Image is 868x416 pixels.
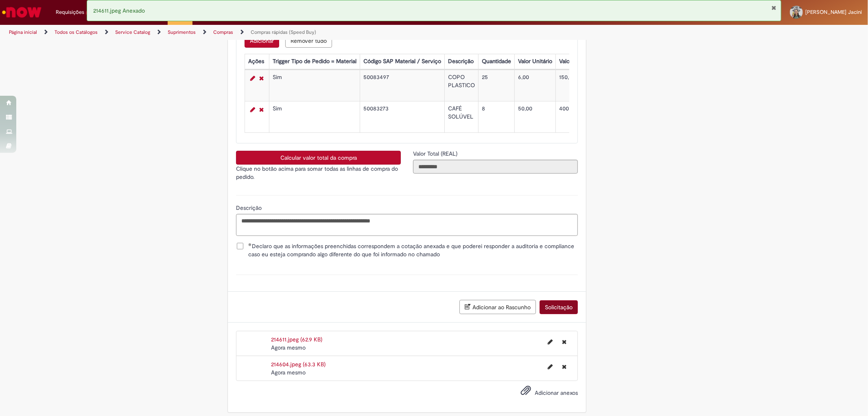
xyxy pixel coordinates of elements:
[518,383,533,402] button: Adicionar anexos
[236,204,263,211] span: Descrição
[445,54,479,69] th: Descrição
[93,7,145,14] span: 214611.jpeg Anexado
[1,4,43,20] img: ServiceNow
[213,29,233,35] a: Compras
[245,54,269,69] th: Ações
[557,360,571,373] button: Excluir 214604.jpeg
[413,150,459,157] span: Somente leitura - Valor Total (REAL)
[360,101,445,133] td: 50083273
[479,101,515,133] td: 8
[285,34,332,48] button: Remove all rows for Lista de Itens
[248,105,257,114] a: Editar Linha 2
[556,101,608,133] td: 400,00
[271,369,306,376] time: 29/09/2025 10:47:58
[556,70,608,101] td: 150,00
[9,29,37,35] a: Página inicial
[535,390,578,397] span: Adicionar anexos
[413,160,578,174] input: Valor Total (REAL)
[236,151,401,165] button: Calcular valor total da compra
[540,300,578,314] button: Solicitação
[271,361,326,368] a: 214604.jpeg (63.3 KB)
[445,70,479,101] td: COPO PLASTICO
[245,34,279,48] button: Add a row for Lista de Itens
[360,54,445,69] th: Código SAP Material / Serviço
[269,101,360,133] td: Sim
[6,25,573,40] ul: Trilhas de página
[515,54,556,69] th: Valor Unitário
[271,336,322,343] a: 214611.jpeg (62.9 KB)
[248,243,252,246] span: Obrigatório Preenchido
[168,29,196,35] a: Suprimentos
[251,29,316,35] a: Compras rápidas (Speed Buy)
[248,242,578,258] span: Declaro que as informações preenchidas correspondem a cotação anexada e que poderei responder a a...
[556,54,608,69] th: Valor Total Moeda
[772,4,777,11] button: Fechar Notificação
[557,335,571,348] button: Excluir 214611.jpeg
[515,70,556,101] td: 6,00
[413,150,459,158] label: Somente leitura - Valor Total (REAL)
[236,165,401,181] p: Clique no botão acima para somar todas as linhas de compra do pedido.
[271,369,306,376] span: Agora mesmo
[248,73,257,83] a: Editar Linha 1
[515,101,556,133] td: 50,00
[805,9,862,15] span: [PERSON_NAME] Jacini
[56,8,84,16] span: Requisições
[269,54,360,69] th: Trigger Tipo de Pedido = Material
[459,300,536,314] button: Adicionar ao Rascunho
[236,214,578,236] textarea: Descrição
[115,29,150,35] a: Service Catalog
[257,105,266,114] a: Remover linha 2
[257,73,266,83] a: Remover linha 1
[543,335,558,348] button: Editar nome de arquivo 214611.jpeg
[360,70,445,101] td: 50083497
[269,70,360,101] td: Sim
[55,29,98,35] a: Todos os Catálogos
[479,70,515,101] td: 25
[543,360,558,373] button: Editar nome de arquivo 214604.jpeg
[445,101,479,133] td: CAFÉ SOLÚVEL
[479,54,515,69] th: Quantidade
[271,344,306,351] span: Agora mesmo
[86,9,93,16] span: 2
[271,344,306,351] time: 29/09/2025 10:48:10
